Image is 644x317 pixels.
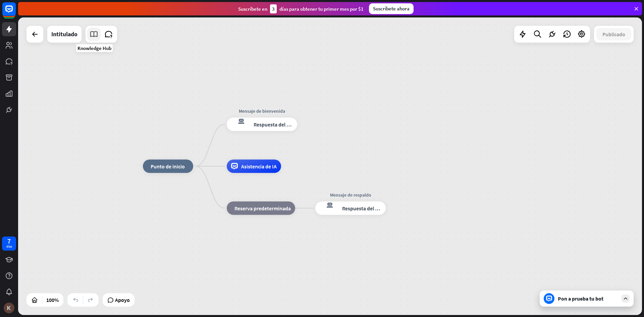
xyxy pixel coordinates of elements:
button: Publicado [596,28,631,40]
font: Respuesta del bot [254,121,294,128]
font: Asistencia de IA [241,163,277,170]
font: días [6,244,12,249]
font: respuesta del bot de bloqueo [320,202,336,208]
font: Punto de inicio [151,163,185,170]
font: Suscríbete ahora [373,5,410,12]
font: Reserva predeterminada [234,205,291,212]
font: 3 [272,6,275,12]
div: Intitulado [51,26,77,43]
font: Intitulado [51,30,77,38]
font: Pon a prueba tu bot [558,295,603,302]
font: Mensaje de respaldo [330,192,371,198]
font: Mensaje de bienvenida [239,108,285,114]
font: respuesta del bot de bloqueo [231,118,248,124]
a: 7 días [2,236,16,251]
button: Abrir el widget de chat LiveChat [5,3,25,23]
font: Suscríbete en [238,6,267,12]
font: 100% [46,297,59,303]
font: Apoyo [115,297,130,303]
font: Publicado [602,31,625,38]
font: 7 [7,237,11,245]
font: Respuesta del bot [342,205,383,212]
font: días para obtener tu primer mes por $1 [279,6,364,12]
